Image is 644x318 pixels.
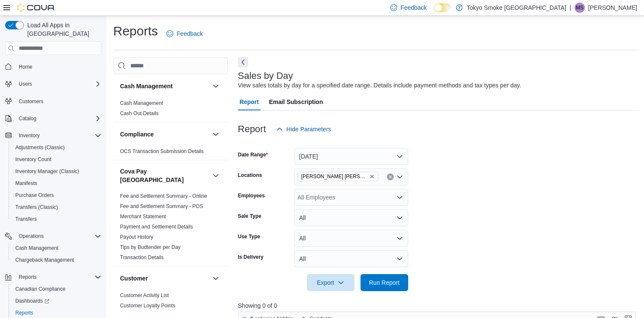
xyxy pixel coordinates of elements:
a: Customer Activity List [120,292,169,298]
span: Users [15,79,101,89]
span: Operations [19,233,44,240]
span: Purchase Orders [12,190,101,200]
button: Open list of options [396,173,403,180]
span: Catalog [19,115,36,122]
button: [DATE] [294,148,408,165]
h3: Report [238,124,266,134]
a: Inventory Manager (Classic) [12,166,83,176]
span: [PERSON_NAME] [PERSON_NAME] [301,172,368,181]
a: Fee and Settlement Summary - POS [120,203,203,209]
div: Compliance [113,146,228,160]
button: Cova Pay [GEOGRAPHIC_DATA] [211,171,221,181]
button: Catalog [2,113,105,124]
span: Load All Apps in [GEOGRAPHIC_DATA] [24,21,101,38]
a: Transaction Details [120,254,163,260]
span: Customer Loyalty Points [120,302,175,309]
span: Home [19,64,32,70]
span: Fee and Settlement Summary - Online [120,193,207,199]
button: Operations [2,230,105,242]
a: Cash Management [12,243,62,253]
span: Reports [12,308,101,318]
span: Payment and Settlement Details [120,223,193,230]
button: Open list of options [396,194,403,201]
span: Report [240,93,259,110]
button: Customer [211,273,221,283]
button: Cova Pay [GEOGRAPHIC_DATA] [120,167,209,184]
button: Hide Parameters [273,121,335,138]
span: Cash Management [12,243,101,253]
a: Payout History [120,234,153,240]
a: Cash Management [120,100,163,106]
a: Payment and Settlement Details [120,224,193,230]
div: View sales totals by day for a specified date range. Details include payment methods and tax type... [238,81,521,90]
span: Cash Out Details [120,110,159,117]
button: All [294,250,408,267]
button: Adjustments (Classic) [9,142,105,153]
button: Manifests [9,177,105,189]
div: Cash Management [113,98,228,122]
a: Dashboards [9,295,105,307]
span: Dashboards [12,296,101,306]
button: Compliance [211,129,221,139]
button: Purchase Orders [9,189,105,201]
span: Canadian Compliance [15,286,66,292]
button: Reports [2,271,105,283]
span: Chargeback Management [15,257,74,263]
span: Catalog [15,113,101,124]
button: Export [307,274,355,291]
button: Remove Melville Prince William from selection in this group [369,174,375,179]
div: Cova Pay [GEOGRAPHIC_DATA] [113,191,228,266]
button: Inventory [2,130,105,142]
a: Manifests [12,178,40,188]
button: Inventory Manager (Classic) [9,165,105,177]
span: Home [15,61,101,72]
label: Employees [238,192,265,199]
p: | [570,3,571,13]
span: Dashboards [15,298,49,304]
span: Inventory [19,132,40,139]
a: Purchase Orders [12,190,57,200]
span: Transfers (Classic) [15,204,58,211]
button: Customers [2,95,105,107]
span: Merchant Statement [120,213,166,220]
span: Inventory Count [12,154,101,165]
span: Feedback [401,3,426,12]
label: Use Type [238,233,260,240]
a: Tips by Budtender per Day [120,244,180,250]
span: Melville Prince William [298,172,378,181]
span: Hide Parameters [286,125,331,133]
span: Transaction Details [120,254,163,261]
button: Canadian Compliance [9,283,105,295]
span: Export [312,274,349,291]
span: Fee and Settlement Summary - POS [120,203,203,210]
button: Users [15,79,35,89]
span: Dark Mode [434,12,434,13]
p: Tokyo Smoke [GEOGRAPHIC_DATA] [467,3,567,13]
button: Clear input [387,173,394,180]
span: Transfers [12,214,101,224]
span: Customer Activity List [120,292,169,299]
span: Inventory Manager (Classic) [15,168,79,175]
button: All [294,230,408,247]
button: Chargeback Management [9,254,105,266]
span: Purchase Orders [15,192,54,199]
span: OCS Transaction Submission Details [120,148,204,155]
a: Inventory Count [12,154,55,165]
h3: Customer [120,274,148,283]
span: Canadian Compliance [12,284,101,294]
button: Customer [120,274,209,283]
a: Transfers (Classic) [12,202,61,212]
button: Next [238,57,248,67]
button: Run Report [361,274,408,291]
h3: Cash Management [120,82,173,90]
span: Reports [15,272,101,282]
a: Fee and Settlement Summary - Online [120,193,207,199]
span: Transfers (Classic) [12,202,101,212]
img: Cova [17,3,55,12]
span: Manifests [12,178,101,188]
span: Cash Management [15,245,58,252]
h1: Reports [113,23,158,40]
span: Adjustments (Classic) [15,144,65,151]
